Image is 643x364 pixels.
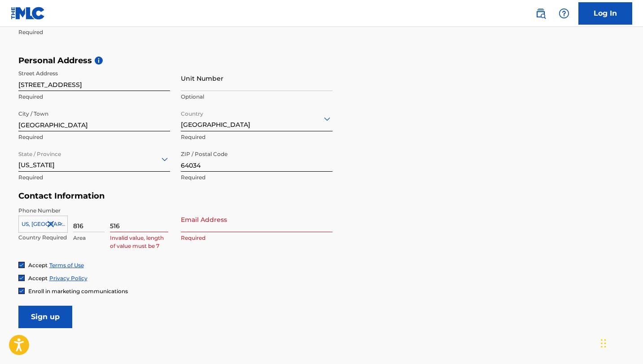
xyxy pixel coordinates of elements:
[18,133,170,141] p: Required
[11,7,45,20] img: MLC Logo
[578,2,632,25] a: Log In
[181,104,203,118] label: Country
[181,173,332,182] p: Required
[19,275,24,281] img: checkbox
[181,133,332,141] p: Required
[18,234,68,242] p: Country Required
[19,288,24,294] img: checkbox
[18,191,332,201] h5: Contact Information
[18,28,170,36] p: Required
[598,321,643,364] iframe: Chat Widget
[95,56,103,65] span: i
[73,234,105,242] p: Area
[18,56,625,66] h5: Personal Address
[18,93,170,101] p: Required
[19,262,24,268] img: checkbox
[28,275,48,282] span: Accept
[18,173,170,182] p: Required
[18,145,61,158] label: State / Province
[49,275,87,282] a: Privacy Policy
[532,4,550,22] a: Public Search
[181,234,332,242] p: Required
[559,8,569,19] img: help
[535,8,546,19] img: search
[49,262,84,269] a: Terms of Use
[18,148,170,170] div: [US_STATE]
[601,330,606,357] div: Drag
[181,108,332,130] div: [GEOGRAPHIC_DATA]
[18,306,72,328] input: Sign up
[28,262,48,269] span: Accept
[181,93,332,101] p: Optional
[555,4,573,22] div: Help
[110,234,168,250] p: Invalid value, length of value must be 7
[28,288,128,295] span: Enroll in marketing communications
